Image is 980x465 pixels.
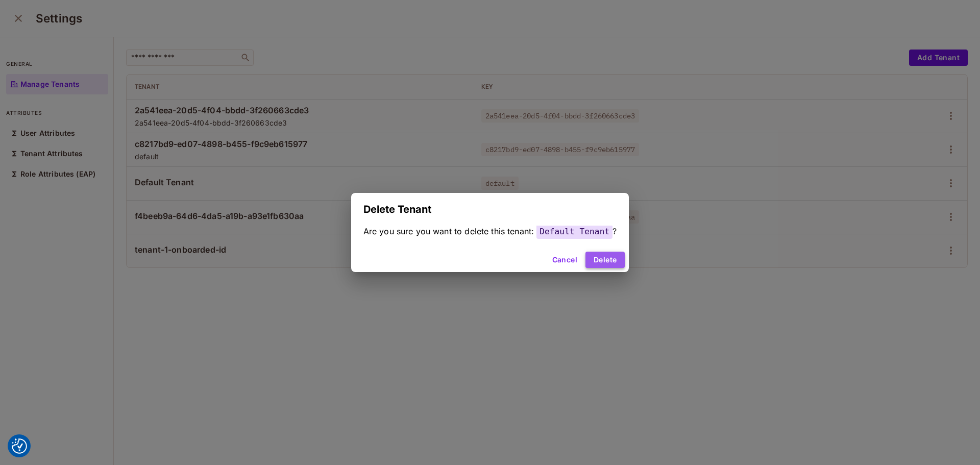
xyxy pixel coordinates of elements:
button: Cancel [548,252,581,268]
button: Consent Preferences [12,438,27,454]
button: Delete [585,252,625,268]
h2: Delete Tenant [351,193,629,226]
div: ? [363,226,617,237]
img: Revisit consent button [12,438,27,454]
span: Default Tenant [536,224,612,239]
span: Are you sure you want to delete this tenant: [363,226,534,236]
